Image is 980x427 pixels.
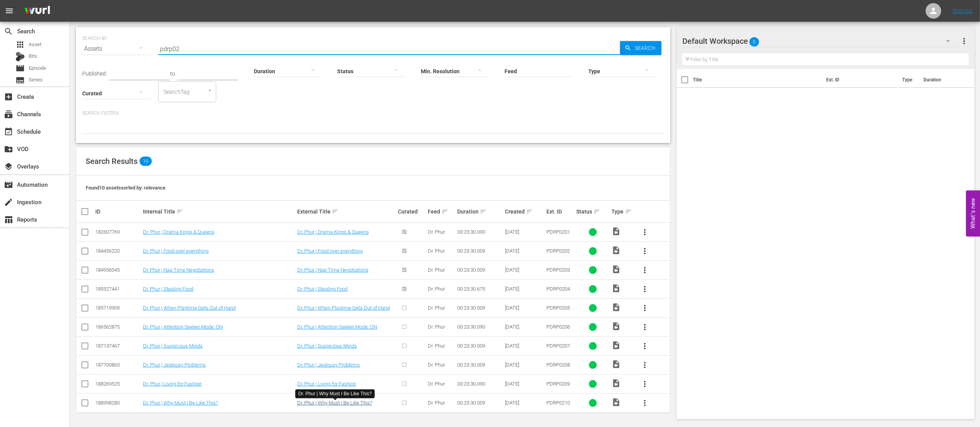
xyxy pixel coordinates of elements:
span: sort [526,208,533,215]
a: Dr. Phur | Jealousy Problems [143,362,206,368]
span: Asset [16,40,25,49]
button: more_vert [636,375,654,393]
span: more_vert [640,265,649,275]
span: menu [5,6,14,15]
a: Dr. Phur | Suspicious Minds [297,343,357,349]
div: 184956045 [95,267,141,273]
span: PDRP0201 [546,229,570,235]
span: Dr. Phur [428,248,445,254]
span: PDRP0206 [546,324,570,330]
div: 00:23:30.009 [457,362,503,368]
button: more_vert [636,280,654,298]
a: Dr. Phur | Living for Fashion [297,381,356,387]
span: subtitles [16,76,25,85]
span: Published: [82,71,107,77]
div: 182607769 [95,229,141,235]
span: Episode [29,64,46,72]
span: Dr. Phur [428,305,445,311]
span: Dr. Phur [428,286,445,292]
span: sort [176,208,183,215]
div: 00:23:30.009 [457,343,503,349]
span: Schedule [4,127,13,136]
span: more_vert [640,284,649,294]
span: sort [480,208,487,215]
span: Dr. Phur [428,343,445,349]
button: more_vert [636,356,654,374]
span: sort [593,208,600,215]
span: more_vert [640,379,649,389]
th: Type [897,69,919,91]
span: PDRP0207 [546,343,570,349]
span: Video [612,322,621,331]
span: Video [612,341,621,350]
span: Ingestion [4,198,13,207]
div: Type [612,207,633,216]
span: Series [29,76,43,84]
span: Dr. Phur [428,324,445,330]
span: PDRP0205 [546,305,570,311]
div: [DATE] [505,381,544,387]
div: 188998280 [95,400,141,406]
div: [DATE] [505,229,544,235]
span: Video [612,379,621,388]
button: more_vert [636,261,654,279]
span: Dr. Phur [428,267,445,273]
a: Dr. Phur | Suspicious Minds [143,343,203,349]
button: more_vert [636,223,654,241]
button: more_vert [636,394,654,412]
button: more_vert [636,299,654,317]
div: 184456220 [95,248,141,254]
div: [DATE] [505,362,544,368]
span: PDRP0210 [546,400,570,406]
a: Dr. Phur | Living for Fashion [143,381,202,387]
div: Internal Title [143,207,295,216]
div: 00:23:30.090 [457,381,503,387]
span: Search [632,41,661,55]
span: more_vert [640,303,649,313]
div: 185719909 [95,305,141,311]
div: [DATE] [505,324,544,330]
span: Asset [29,41,41,48]
p: Search Filters: [82,110,664,117]
span: Create [4,92,13,102]
button: Open Feedback Widget [966,191,980,237]
button: more_vert [636,337,654,355]
span: Bits [29,52,37,60]
span: Dr. Phur [428,362,445,368]
div: [DATE] [505,343,544,349]
th: Title [693,69,822,91]
div: 186562875 [95,324,141,330]
div: Default Workspace [682,30,958,52]
div: [DATE] [505,248,544,254]
span: Video [612,284,621,293]
a: Dr. Phur | Drama Kings & Queens [143,229,215,235]
div: 187137467 [95,343,141,349]
a: Dr. Phur | Stealing Food [143,286,193,292]
div: [DATE] [505,305,544,311]
span: Found 10 assets sorted by: relevance [86,185,165,191]
span: sort [441,208,448,215]
a: Sign Out [952,8,973,14]
span: Dr. Phur [428,400,445,406]
span: Overlays [4,162,13,171]
div: 185527441 [95,286,141,292]
span: sort [332,208,339,215]
div: 00:23:30.009 [457,248,503,254]
div: 00:23:30.009 [457,267,503,273]
div: [DATE] [505,267,544,273]
div: Assets [82,38,150,60]
div: 00:23:30.090 [457,229,503,235]
a: Dr. Phur | Jealousy Problems [297,362,360,368]
div: Bits [16,52,25,61]
span: Channels [4,110,13,119]
div: 00:23:30.090 [457,324,503,330]
a: Dr. Phur | When Playtime Gets Out of Hand [297,305,390,311]
th: Ext. ID [822,69,897,91]
div: 188269525 [95,381,141,387]
span: Dr. Phur [428,381,445,387]
div: Status [576,207,610,216]
span: PDRP0202 [546,248,570,254]
span: Video [612,246,621,255]
div: Created [505,207,544,216]
div: [DATE] [505,400,544,406]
